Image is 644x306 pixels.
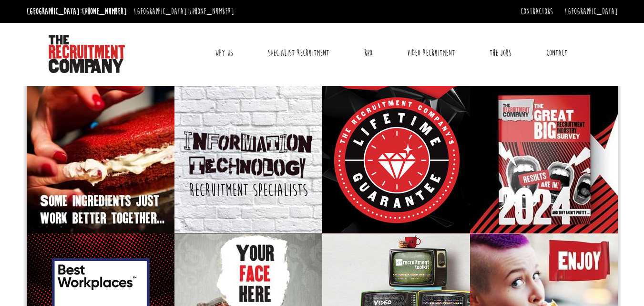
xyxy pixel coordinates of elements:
a: Why Us [208,41,240,65]
a: [PHONE_NUMBER] [82,6,127,17]
a: [PHONE_NUMBER] [189,6,234,17]
a: Contact [539,41,574,65]
img: The Recruitment Company [49,35,125,73]
li: [GEOGRAPHIC_DATA]: [132,4,236,19]
a: The Jobs [482,41,519,65]
a: RPO [357,41,379,65]
a: Specialist Recruitment [261,41,336,65]
a: Video Recruitment [400,41,462,65]
a: Contractors [521,6,553,17]
a: [GEOGRAPHIC_DATA] [565,6,618,17]
li: [GEOGRAPHIC_DATA]: [24,4,129,19]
